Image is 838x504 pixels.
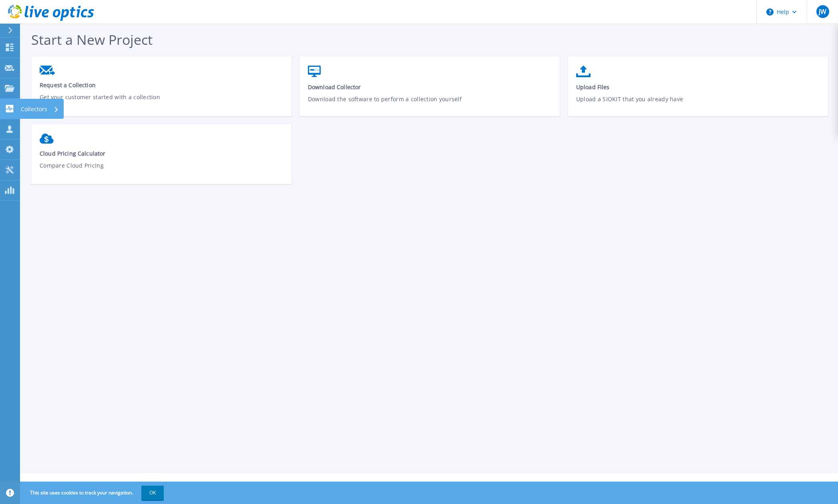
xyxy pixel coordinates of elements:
button: OK [141,486,164,500]
p: Upload a SIOKIT that you already have [576,95,820,113]
span: This site uses cookies to track your navigation. [22,486,164,500]
a: Cloud Pricing CalculatorCompare Cloud Pricing [31,130,291,186]
span: Start a New Project [31,30,153,49]
a: Request a CollectionGet your customer started with a collection [31,62,291,117]
span: Cloud Pricing Calculator [40,150,283,157]
span: JW [819,8,826,15]
p: Compare Cloud Pricing [40,161,283,180]
a: Upload FilesUpload a SIOKIT that you already have [568,62,828,119]
span: Download Collector [308,83,552,91]
p: Collectors [21,99,47,120]
p: Download the software to perform a collection yourself [308,95,552,113]
span: Upload Files [576,83,820,91]
a: Download CollectorDownload the software to perform a collection yourself [299,62,560,119]
p: Get your customer started with a collection [40,93,283,111]
span: Request a Collection [40,81,283,89]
